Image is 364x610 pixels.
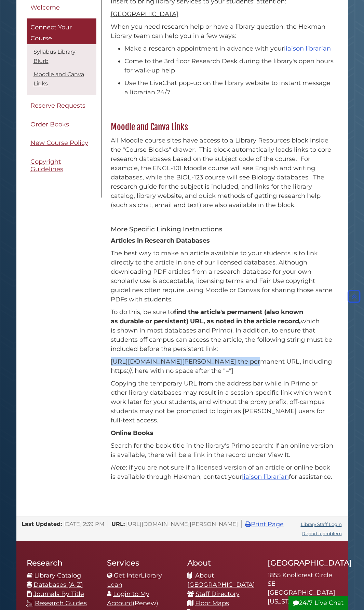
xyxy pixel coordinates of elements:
[111,464,126,471] em: Note
[187,558,257,568] h2: About
[111,463,334,482] p: : if you are not sure if a licensed version of an article or online book is available through Hek...
[107,558,177,568] h2: Services
[284,45,331,52] a: liaison librarian
[107,589,177,608] li: (Renew)
[111,308,303,325] strong: find the article's permanent (also known as durable or persistent) URL, as noted in the article r...
[111,308,334,354] p: To do this, be sure to which is shown in most databases and Primo). In addition, to ensure that s...
[126,520,238,527] span: [URL][DOMAIN_NAME][PERSON_NAME]
[107,590,149,607] a: Login to My Account
[33,71,84,87] a: Moodle and Canva Links
[301,521,342,527] a: Library Staff Login
[26,600,33,607] img: research-guides-icon-white_37x37.png
[35,599,87,607] a: Research Guides
[33,581,83,588] a: Databases (A-Z)
[124,57,334,75] p: Come to the 3rd floor Research Desk during the library's open hours for walk-up help
[288,596,348,610] button: 24/7 Live Chat
[27,558,97,568] h2: Research
[63,520,104,527] span: [DATE] 2:39 PM
[27,117,96,132] a: Order Books
[30,121,69,128] span: Order Books
[245,520,284,528] a: Print Page
[27,19,96,44] a: Connect Your Course
[124,79,334,97] p: Use the LiveChat pop-up on the library website to instant message a librarian 24/7
[111,136,334,210] p: All Moodle course sites have access to a Library Resources block inside the "Course Blocks" drawe...
[111,22,334,41] p: When you need research help or have a library question, the Hekman Library team can help you in a...
[27,98,96,114] a: Reserve Requests
[30,158,63,173] span: Copyright Guidelines
[27,154,96,177] a: Copyright Guidelines
[111,10,178,18] u: [GEOGRAPHIC_DATA]
[111,429,153,437] strong: Online Books
[242,473,289,480] a: liaison librarian
[111,357,334,376] p: [URL][DOMAIN_NAME][PERSON_NAME] the permanent URL, including https://, here with no space after t...
[196,590,240,598] a: Staff Directory
[34,572,81,579] a: Library Catalog
[22,520,62,527] span: Last Updated:
[33,49,76,65] a: Syllabus Library Blurb
[111,249,334,304] p: The best way to make an article available to your students is to link directly to the article in ...
[268,571,338,606] address: 1855 Knollcrest Circle SE [GEOGRAPHIC_DATA][US_STATE]
[111,226,334,233] h5: More Specific Linking Instructions
[302,531,342,536] a: Report a problem
[124,44,334,53] p: Make a research appointment in advance with your
[245,521,251,527] i: Print Page
[111,237,210,244] strong: Articles in Research Databases
[111,520,125,527] span: URL:
[107,572,162,588] a: Get InterLibrary Loan
[346,293,362,300] a: Back to Top
[111,379,334,425] p: Copying the temporary URL from the address bar while in Primo or other library databases may resu...
[33,590,84,598] a: Journals By Title
[268,558,338,568] h2: [GEOGRAPHIC_DATA]
[187,572,255,588] a: About [GEOGRAPHIC_DATA]
[30,4,60,11] span: Welcome
[107,122,337,133] h2: Moodle and Canva Links
[111,441,334,460] p: Search for the book title in the library's Primo search: If an online version is available, there...
[30,139,88,147] span: New Course Policy
[30,102,85,110] span: Reserve Requests
[30,24,72,42] span: Connect Your Course
[195,599,229,607] a: Floor Maps
[27,136,96,151] a: New Course Policy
